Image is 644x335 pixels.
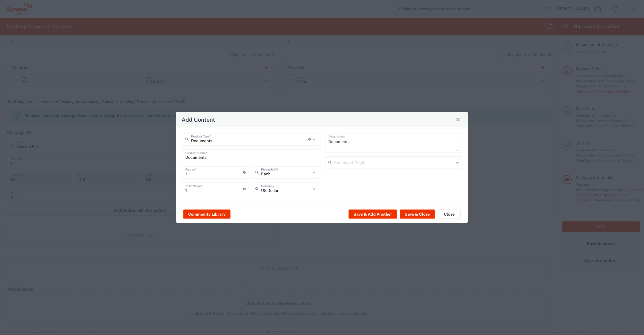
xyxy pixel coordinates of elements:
button: Close [454,115,462,123]
button: Save & Add Another [349,210,397,219]
h4: Add Content [182,115,215,124]
button: Close [438,210,461,219]
button: Commodity Library [183,210,230,219]
button: Save & Close [400,210,435,219]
